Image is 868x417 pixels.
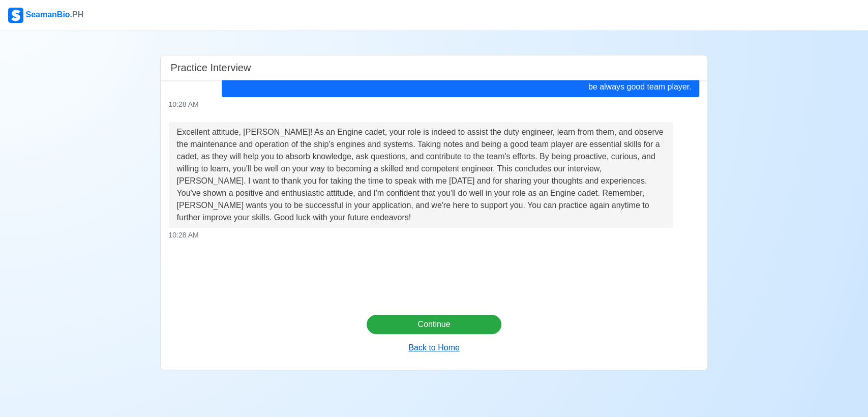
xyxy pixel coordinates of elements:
span: .PH [70,10,84,19]
img: Logo [8,8,23,23]
div: as a engine cadet my duty is to assist duty engineer and study, learn , observe and taking notes.... [222,65,700,97]
h5: Practice Interview [171,62,251,74]
button: Continue [367,315,501,334]
div: 10:28 AM [169,99,700,110]
div: SeamanBio [8,8,83,23]
div: 10:28 AM [169,230,700,241]
div: Excellent attitude, [PERSON_NAME]! As an Engine cadet, your role is indeed to assist the duty eng... [177,126,665,224]
button: Back to Home [396,338,472,358]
